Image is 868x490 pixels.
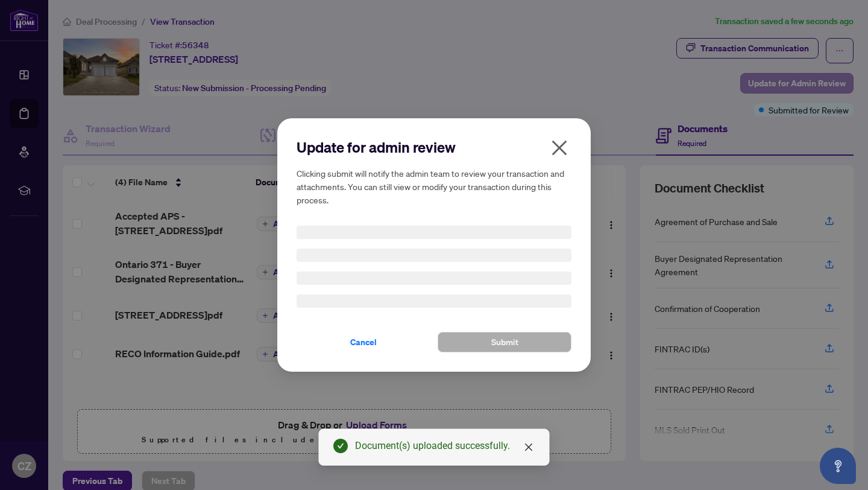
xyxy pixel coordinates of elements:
button: Submit [438,332,571,352]
button: Open asap [820,448,856,484]
span: Cancel [350,332,377,352]
a: Close [522,441,535,454]
h2: Update for admin review [297,138,571,157]
span: close [524,442,533,452]
button: Cancel [297,332,430,352]
h5: Clicking submit will notify the admin team to review your transaction and attachments. You can st... [297,167,571,206]
span: close [550,138,569,157]
span: check-circle [333,439,348,453]
div: Document(s) uploaded successfully. [355,439,535,453]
